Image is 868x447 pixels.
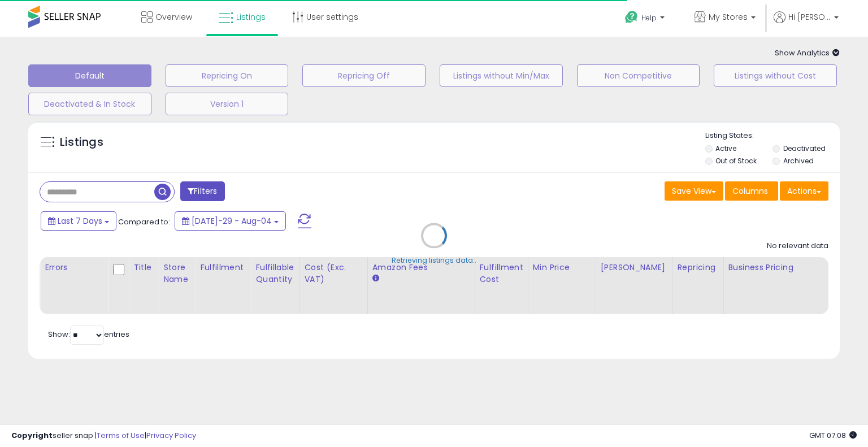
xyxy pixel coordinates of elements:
a: Hi [PERSON_NAME] [774,11,839,37]
div: seller snap | | [11,431,196,441]
button: Repricing Off [302,64,426,87]
div: Retrieving listings data.. [392,255,476,266]
button: Deactivated & In Stock [28,93,151,115]
i: Get Help [624,10,639,24]
span: 2025-08-12 07:08 GMT [809,430,857,441]
span: Overview [155,11,192,23]
span: My Stores [709,11,748,23]
button: Version 1 [166,93,289,115]
button: Listings without Min/Max [440,64,563,87]
span: Help [641,13,657,23]
button: Repricing On [166,64,289,87]
a: Privacy Policy [146,430,196,441]
span: Hi [PERSON_NAME] [788,11,831,23]
a: Terms of Use [97,430,145,441]
button: Non Competitive [577,64,700,87]
button: Listings without Cost [714,64,837,87]
span: Show Analytics [775,47,840,58]
a: Help [616,2,676,37]
button: Default [28,64,151,87]
strong: Copyright [11,430,53,441]
span: Listings [236,11,266,23]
